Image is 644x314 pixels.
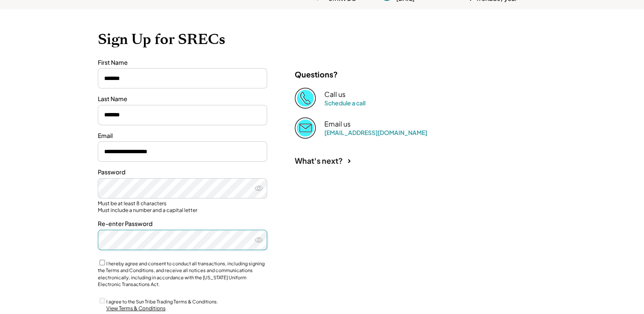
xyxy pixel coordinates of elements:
[295,88,316,109] img: Phone%20copy%403x.png
[98,220,267,228] div: Re-enter Password
[106,299,218,304] label: I agree to the Sun Tribe Trading Terms & Conditions.
[98,132,267,140] div: Email
[295,69,338,79] div: Questions?
[98,30,547,48] h1: Sign Up for SRECs
[295,156,343,165] div: What's next?
[98,95,267,103] div: Last Name
[324,129,427,136] a: [EMAIL_ADDRESS][DOMAIN_NAME]
[98,261,265,287] label: I hereby agree and consent to conduct all transactions, including signing the Terms and Condition...
[98,168,267,176] div: Password
[295,117,316,138] img: Email%202%403x.png
[324,90,345,99] div: Call us
[98,58,267,67] div: First Name
[324,99,365,107] a: Schedule a call
[324,120,351,129] div: Email us
[98,200,267,213] div: Must be at least 8 characters Must include a number and a capital letter
[106,305,166,312] div: View Terms & Conditions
